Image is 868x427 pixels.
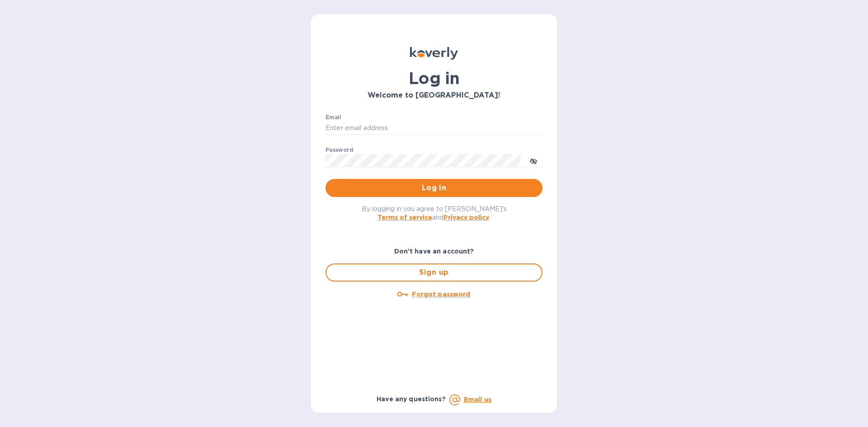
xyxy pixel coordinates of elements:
[325,179,542,197] button: Log in
[334,267,534,278] span: Sign up
[325,91,542,100] h3: Welcome to [GEOGRAPHIC_DATA]!
[410,47,458,60] img: Koverly
[377,214,432,221] a: Terms of service
[412,291,470,298] u: Forgot password
[325,122,542,135] input: Enter email address
[325,69,542,88] h1: Log in
[394,248,474,255] b: Don't have an account?
[377,395,446,403] b: Have any questions?
[333,183,535,193] span: Log in
[443,214,489,221] a: Privacy policy
[524,151,542,169] button: toggle password visibility
[325,115,341,120] label: Email
[325,147,353,153] label: Password
[362,205,507,221] span: By logging in you agree to [PERSON_NAME]'s and .
[325,263,542,282] button: Sign up
[464,396,491,403] a: Email us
